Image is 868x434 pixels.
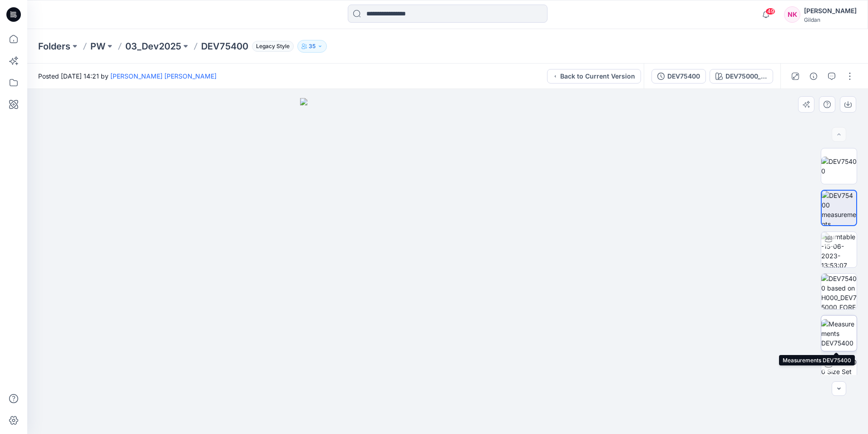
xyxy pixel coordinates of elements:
img: Measurements DEV75400 [821,319,857,348]
a: 03_Dev2025 [125,40,181,53]
button: Back to Current Version [547,69,641,84]
p: DEV75400 [201,40,248,53]
span: 49 [765,8,775,15]
a: [PERSON_NAME] [PERSON_NAME] [110,72,217,80]
button: DEV75400 [651,69,706,84]
div: Gildan [804,16,857,23]
div: DEV75000_FOREST_SOLID 2 [725,71,767,81]
img: DEV75400 Size Set based on H000 [821,357,857,393]
button: 35 [297,40,327,53]
img: eyJhbGciOiJIUzI1NiIsImtpZCI6IjAiLCJzbHQiOiJzZXMiLCJ0eXAiOiJKV1QifQ.eyJkYXRhIjp7InR5cGUiOiJzdG9yYW... [300,98,595,434]
span: Legacy Style [252,41,294,52]
button: DEV75000_FOREST_SOLID 2 [710,69,773,84]
a: PW [90,40,105,53]
button: Details [806,69,821,84]
span: Posted [DATE] 14:21 by [38,71,217,81]
div: NK [784,6,800,23]
p: 35 [309,41,316,51]
div: DEV75400 [667,71,700,81]
div: [PERSON_NAME] [804,5,857,16]
img: DEV75400 based on H000_DEV75000_FOREST_SOLID 2 [821,274,857,309]
img: DEV75400 [821,157,857,176]
a: Folders [38,40,70,53]
img: DEV75400 measurements [822,191,856,225]
img: turntable-15-06-2023-13:53:07 [821,232,857,267]
button: Legacy Style [248,40,294,53]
